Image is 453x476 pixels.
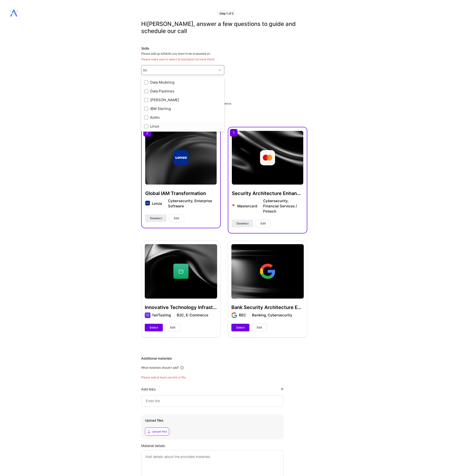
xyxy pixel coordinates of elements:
[152,198,217,209] div: Lonza Cybersecurity, Enterprise Software
[144,89,221,94] div: Data Pipelines
[141,52,307,61] div: Please add up to 5 skills you want to be evaluated on.
[145,214,167,222] button: Deselect
[252,324,267,331] button: Edit
[165,324,180,331] button: Edit
[144,97,221,102] div: [PERSON_NAME]
[173,150,188,165] img: Company logo
[141,376,307,379] div: Please add at least one link or file.
[144,80,221,85] div: Data Modeling
[147,430,151,433] i: icon Upload2
[164,204,166,204] img: divider
[217,10,236,16] div: Step 1 of 2
[231,324,249,331] button: Select
[180,366,184,370] i: icon Info
[237,198,303,214] div: Mastercard Cybersecurity, Financial Services / Fintech
[150,216,162,220] span: Deselect
[232,131,303,185] img: cover
[141,20,307,35] div: Hi [PERSON_NAME] , answer a few questions to guide and schedule our call
[232,220,253,227] button: Deselect
[236,325,245,330] span: Select
[232,190,303,196] h4: Security Architecture Enhancement
[261,221,266,226] span: Edit
[257,325,262,330] span: Edit
[141,57,307,61] div: Please make sure to select at least 2 and not more than 5
[170,325,175,330] span: Edit
[260,206,261,206] img: divider
[145,398,280,404] input: Enter link
[144,106,221,111] div: IBM Sterling
[237,221,248,226] span: Deselect
[232,203,236,207] img: Company logo
[260,150,275,165] img: Company logo
[219,69,221,71] i: icon Chevron
[149,325,158,330] span: Select
[141,46,307,51] div: Skills
[169,214,184,222] button: Edit
[145,201,150,205] img: Company logo
[145,190,217,196] h4: Global IAM Transformation
[141,356,307,361] div: Additional materials
[141,366,179,370] div: What materials should I add?
[145,324,163,331] button: Select
[281,388,284,390] i: icon PlusBlackFlat
[256,220,271,227] button: Edit
[145,418,280,423] div: Upload files
[141,443,307,448] div: Material details
[144,115,221,120] div: Kotlin
[174,216,179,220] span: Edit
[141,387,156,391] div: Add links
[152,430,167,433] div: Upload files
[144,124,221,129] div: Linux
